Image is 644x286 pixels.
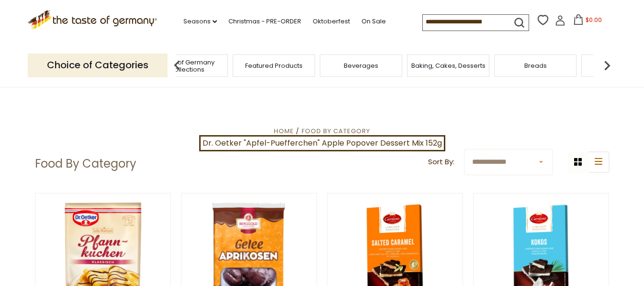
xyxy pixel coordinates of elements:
[199,135,445,151] a: Dr. Oetker "Apfel-Puefferchen" Apple Popover Dessert Mix 152g
[148,59,225,73] a: Taste of Germany Collections
[274,127,294,136] a: Home
[228,16,301,27] a: Christmas - PRE-ORDER
[245,62,303,69] a: Featured Products
[411,62,486,69] a: Baking, Cakes, Desserts
[344,62,378,69] a: Beverages
[428,156,454,168] label: Sort By:
[28,53,168,77] p: Choice of Categories
[586,16,602,24] span: $0.00
[362,16,386,27] a: On Sale
[524,62,547,69] a: Breads
[183,16,217,27] a: Seasons
[313,16,350,27] a: Oktoberfest
[598,56,617,75] img: next arrow
[567,14,608,29] button: $0.00
[302,127,370,136] a: Food By Category
[168,56,187,75] img: previous arrow
[35,157,136,171] h1: Food By Category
